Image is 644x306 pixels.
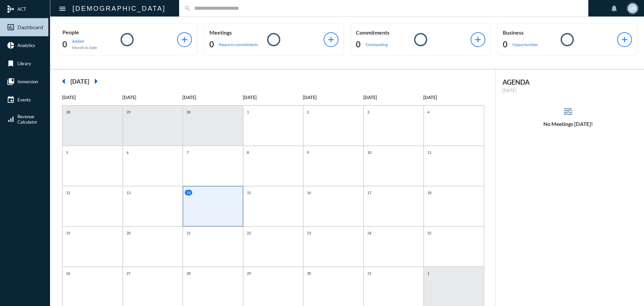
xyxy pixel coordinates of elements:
span: Library [17,61,31,66]
p: 9 [305,149,311,155]
h2: AGENDA [502,78,634,86]
p: 21 [185,230,192,236]
p: 19 [64,230,72,236]
mat-icon: bookmark [7,59,15,68]
p: 28 [64,109,72,115]
mat-icon: insert_chart_outlined [7,23,15,31]
mat-icon: event [7,96,15,104]
h5: No Meetings [DATE]! [496,121,641,127]
p: 15 [245,190,253,195]
mat-icon: Side nav toggle icon [58,5,66,13]
p: 20 [125,230,132,236]
p: 16 [305,190,313,195]
p: 5 [64,149,70,155]
span: Immersion [17,79,38,84]
p: 4 [426,109,431,115]
p: [DATE] [423,95,484,100]
p: 18 [426,190,433,195]
p: 7 [185,149,190,155]
span: Events [17,97,31,102]
p: 31 [366,270,373,276]
p: 29 [245,270,253,276]
h2: [DEMOGRAPHIC_DATA] [72,3,166,14]
mat-icon: search [184,5,191,12]
p: 12 [64,190,72,195]
h2: [DATE] [70,78,89,85]
p: 30 [305,270,313,276]
p: 6 [125,149,130,155]
p: [DATE] [62,95,122,100]
mat-icon: reorder [562,106,574,117]
p: 29 [125,109,132,115]
p: 10 [366,149,373,155]
p: 8 [245,149,251,155]
span: Revenue Calculator [17,114,37,125]
p: 25 [426,230,433,236]
p: [DATE] [182,95,243,100]
mat-icon: pie_chart [7,41,15,49]
mat-icon: signal_cellular_alt [7,115,15,123]
p: 3 [366,109,371,115]
p: 11 [426,149,433,155]
p: 2 [305,109,311,115]
p: 26 [64,270,72,276]
p: [DATE] [303,95,363,100]
mat-icon: mediation [7,5,15,13]
mat-icon: arrow_left [57,75,70,88]
p: 28 [185,270,192,276]
mat-icon: collections_bookmark [7,78,15,86]
p: [DATE] [363,95,424,100]
p: 14 [185,190,192,195]
span: ACT [17,6,26,12]
p: 30 [185,109,192,115]
p: 1 [426,270,431,276]
div: JR [628,3,638,13]
span: Analytics [17,43,35,48]
button: Toggle sidenav [56,2,69,15]
p: [DATE] [243,95,303,100]
p: [DATE] [502,88,634,93]
p: 24 [366,230,373,236]
p: 13 [125,190,132,195]
p: 1 [245,109,251,115]
mat-icon: notifications [610,4,618,12]
span: Dashboard [17,24,43,30]
p: 23 [305,230,313,236]
p: [DATE] [122,95,183,100]
p: 27 [125,270,132,276]
p: 22 [245,230,253,236]
p: 17 [366,190,373,195]
mat-icon: arrow_right [89,75,103,88]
